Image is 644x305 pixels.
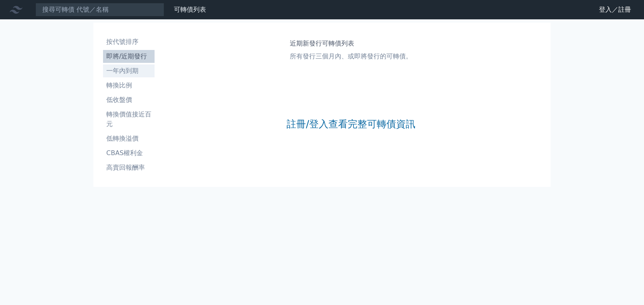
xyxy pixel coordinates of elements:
[592,3,638,16] a: 登入／註冊
[287,118,415,131] a: 註冊/登入查看完整可轉債資訊
[103,35,155,48] a: 按代號排序
[103,50,155,63] a: 即將/近期發行
[35,3,164,17] input: 搜尋可轉債 代號／名稱
[103,64,155,77] a: 一年內到期
[103,37,155,47] li: 按代號排序
[174,6,206,13] a: 可轉債列表
[103,95,155,105] li: 低收盤價
[103,132,155,145] a: 低轉換溢價
[103,148,155,158] li: CBAS權利金
[290,39,412,48] h1: 近期新發行可轉債列表
[103,161,155,174] a: 高賣回報酬率
[103,93,155,106] a: 低收盤價
[103,110,155,129] li: 轉換價值接近百元
[103,81,155,90] li: 轉換比例
[103,163,155,172] li: 高賣回報酬率
[103,108,155,131] a: 轉換價值接近百元
[103,134,155,143] li: 低轉換溢價
[103,52,155,61] li: 即將/近期發行
[103,147,155,160] a: CBAS權利金
[103,66,155,76] li: 一年內到期
[290,52,412,61] p: 所有發行三個月內、或即將發行的可轉債。
[103,79,155,92] a: 轉換比例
